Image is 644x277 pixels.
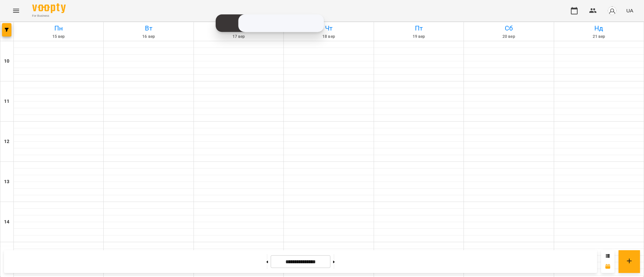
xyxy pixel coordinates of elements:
h6: 12 [4,138,9,145]
h6: 11 [4,98,9,105]
h6: 10 [4,58,9,65]
button: Menu [8,3,24,19]
h6: 19 вер [375,33,463,40]
h6: Пт [375,23,463,33]
h6: 13 [4,178,9,186]
h6: Ср [195,23,282,33]
h6: 17 вер [195,33,282,40]
h6: Пн [15,23,102,33]
h6: Чт [285,23,372,33]
h6: 15 вер [15,33,102,40]
img: avatar_s.png [607,6,617,15]
h6: 20 вер [465,33,552,40]
h6: 16 вер [105,33,192,40]
button: UA [624,4,636,17]
h6: 14 [4,218,9,226]
h6: 21 вер [555,33,643,40]
img: Voopty Logo [32,3,66,13]
h6: Сб [465,23,552,33]
span: UA [626,7,633,14]
h6: Вт [105,23,192,33]
h6: Нд [555,23,643,33]
span: For Business [32,14,66,18]
h6: 18 вер [285,33,372,40]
